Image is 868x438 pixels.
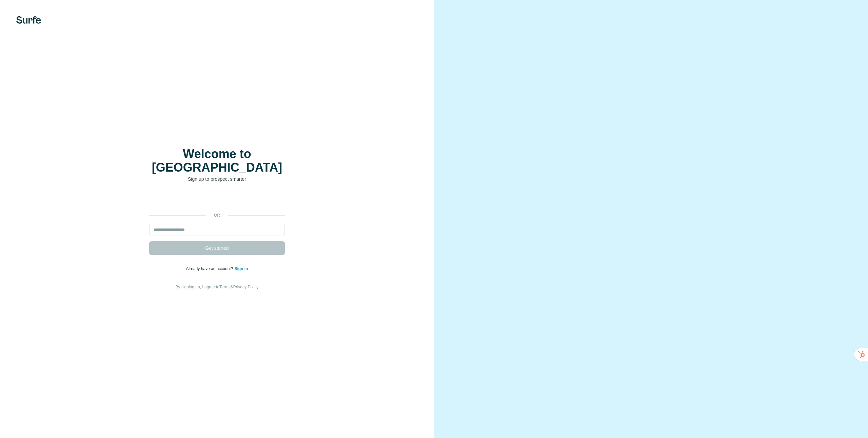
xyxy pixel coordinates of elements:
[234,266,248,271] a: Sign in
[206,212,228,218] p: or
[146,193,288,207] iframe: Sign in with Google Button
[149,176,285,182] p: Sign up to prospect smarter
[186,266,235,271] span: Already have an account?
[149,147,285,174] h1: Welcome to [GEOGRAPHIC_DATA]
[176,285,259,289] span: By signing up, I agree to &
[16,16,41,24] img: Surfe's logo
[233,285,259,289] a: Privacy Policy
[219,285,231,289] a: Terms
